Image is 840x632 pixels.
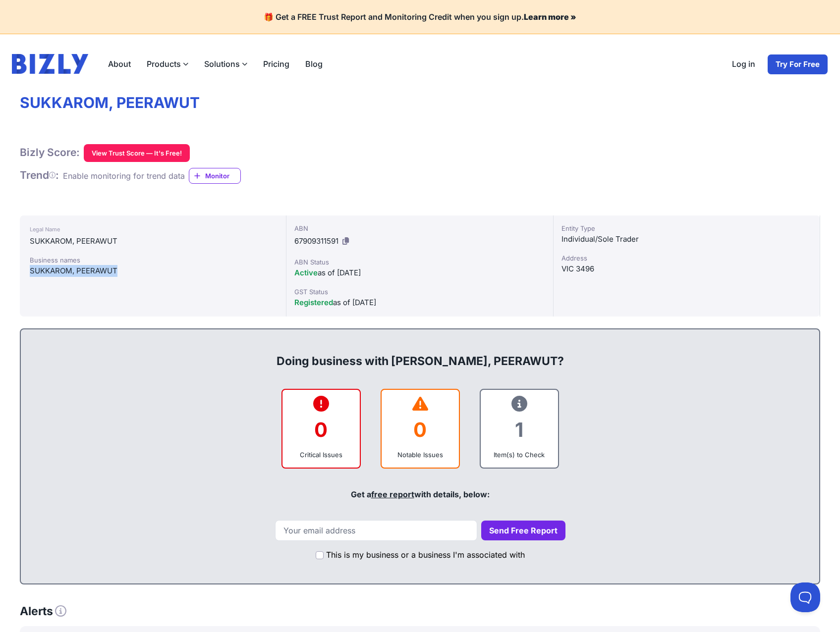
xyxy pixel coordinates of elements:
[189,168,241,184] a: Monitor
[12,12,828,22] h4: 🎁 Get a FREE Trust Report and Monitoring Credit when you sign up.
[489,450,550,460] div: Item(s) to Check
[326,549,525,561] label: This is my business or a business I'm associated with
[30,223,276,235] div: Legal Name
[63,170,185,182] div: Enable monitoring for trend data
[30,255,276,265] div: Business names
[790,582,820,612] iframe: Toggle Customer Support
[294,297,545,309] div: as of [DATE]
[561,263,812,275] div: VIC 3496
[275,520,477,541] input: Your email address
[351,489,490,499] span: Get a with details, below:
[767,54,828,75] a: Try For Free
[561,233,812,245] div: Individual/Sole Trader
[724,54,763,75] a: Log in
[294,257,545,267] div: ABN Status
[20,146,80,159] h1: Bizly Score:
[84,144,190,162] button: View Trust Score — It's Free!
[481,521,565,540] button: Send Free Report
[294,223,545,233] div: ABN
[20,604,66,619] h3: Alerts
[524,12,576,22] a: Learn more »
[196,54,255,74] label: Solutions
[30,265,276,277] div: SUKKAROM, PEERAWUT
[489,410,550,450] div: 1
[31,337,809,369] div: Doing business with [PERSON_NAME], PEERAWUT?
[255,54,297,74] a: Pricing
[390,410,451,450] div: 0
[390,450,451,460] div: Notable Issues
[294,268,318,277] span: Active
[294,298,333,307] span: Registered
[297,54,331,74] a: Blog
[290,410,352,450] div: 0
[294,287,545,297] div: GST Status
[290,450,352,460] div: Critical Issues
[12,54,88,74] img: bizly_logo.svg
[205,171,240,181] span: Monitor
[561,223,812,233] div: Entity Type
[294,267,545,279] div: as of [DATE]
[371,489,414,499] a: free report
[20,169,59,181] span: Trend :
[561,253,812,263] div: Address
[20,94,820,112] h1: SUKKAROM, PEERAWUT
[100,54,139,74] a: About
[294,236,338,246] span: 67909311591
[30,235,276,247] div: SUKKAROM, PEERAWUT
[139,54,196,74] label: Products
